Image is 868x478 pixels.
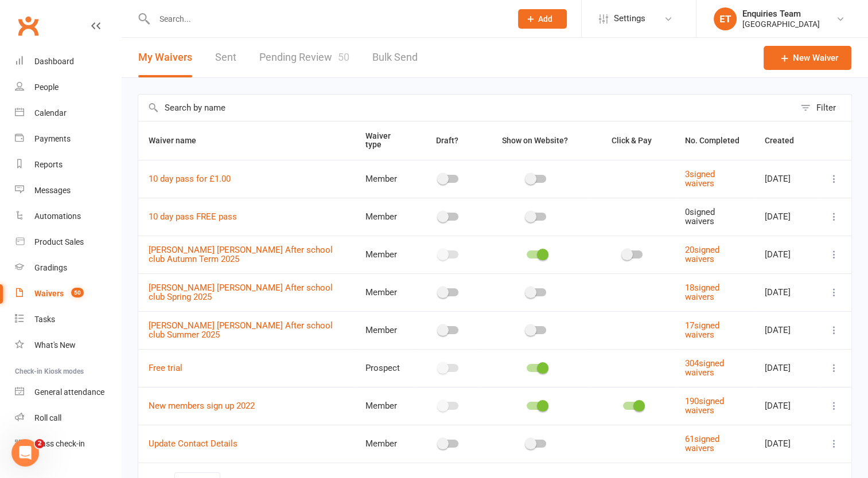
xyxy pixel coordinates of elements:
[15,229,121,255] a: Product Sales
[754,311,817,349] td: [DATE]
[765,134,807,147] button: Created
[754,425,817,463] td: [DATE]
[765,136,807,145] span: Created
[34,134,71,143] div: Payments
[754,160,817,198] td: [DATE]
[502,136,568,145] span: Show on Website?
[138,38,192,77] button: My Waivers
[14,11,42,40] a: Clubworx
[685,283,719,303] a: 18signed waivers
[685,358,724,378] a: 304signed waivers
[15,75,121,100] a: People
[149,245,333,265] a: [PERSON_NAME] [PERSON_NAME] After school club Autumn Term 2025
[149,401,255,411] a: New members sign up 2022
[15,255,121,281] a: Gradings
[34,439,85,448] div: Class check-in
[259,38,349,77] a: Pending Review50
[149,211,237,222] a: 10 day pass FREE pass
[15,307,121,332] a: Tasks
[355,198,415,236] td: Member
[34,340,76,350] div: What's New
[685,245,719,265] a: 20signed waivers
[149,283,333,303] a: [PERSON_NAME] [PERSON_NAME] After school club Spring 2025
[34,160,63,169] div: Reports
[538,14,552,23] span: Add
[15,178,121,203] a: Messages
[34,413,61,422] div: Roll call
[71,288,84,297] span: 50
[355,236,415,273] td: Member
[742,19,820,29] div: [GEOGRAPHIC_DATA]
[15,49,121,75] a: Dashboard
[34,237,84,246] div: Product Sales
[149,320,333,340] a: [PERSON_NAME] [PERSON_NAME] After school club Summer 2025
[685,434,719,454] a: 61signed waivers
[34,186,71,195] div: Messages
[34,83,59,92] div: People
[714,7,737,30] div: ET
[34,289,64,298] div: Waivers
[11,439,39,467] iframe: Intercom live chat
[685,169,715,189] a: 3signed waivers
[754,387,817,425] td: [DATE]
[685,396,724,416] a: 190signed waivers
[355,311,415,349] td: Member
[149,438,238,449] a: Update Contact Details
[675,122,754,160] th: No. Completed
[138,95,795,121] input: Search by name
[15,379,121,405] a: General attendance kiosk mode
[15,431,121,457] a: Class kiosk mode
[614,6,645,32] span: Settings
[518,9,567,29] button: Add
[492,134,581,147] button: Show on Website?
[34,108,67,117] div: Calendar
[601,134,664,147] button: Click & Pay
[436,136,458,145] span: Draft?
[15,405,121,431] a: Roll call
[149,136,209,145] span: Waiver name
[355,387,415,425] td: Member
[355,273,415,311] td: Member
[742,9,820,19] div: Enquiries Team
[426,134,471,147] button: Draft?
[215,38,236,77] a: Sent
[355,122,415,160] th: Waiver type
[372,38,418,77] a: Bulk Send
[34,263,67,272] div: Gradings
[34,315,55,324] div: Tasks
[764,46,851,70] a: New Waiver
[15,281,121,307] a: Waivers 50
[355,425,415,463] td: Member
[151,11,503,27] input: Search...
[15,100,121,126] a: Calendar
[754,198,817,236] td: [DATE]
[15,126,121,152] a: Payments
[34,57,74,66] div: Dashboard
[149,363,182,373] a: Free trial
[338,51,349,63] span: 50
[612,136,652,145] span: Click & Pay
[754,273,817,311] td: [DATE]
[816,101,836,115] div: Filter
[35,439,44,448] span: 2
[685,320,719,340] a: 17signed waivers
[795,95,851,121] button: Filter
[15,203,121,229] a: Automations
[34,211,81,221] div: Automations
[754,349,817,387] td: [DATE]
[355,349,415,387] td: Prospect
[355,160,415,198] td: Member
[149,134,209,147] button: Waiver name
[15,332,121,358] a: What's New
[685,207,715,227] span: 0 signed waivers
[149,174,231,184] a: 10 day pass for £1.00
[15,152,121,178] a: Reports
[754,236,817,273] td: [DATE]
[34,387,104,397] div: General attendance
